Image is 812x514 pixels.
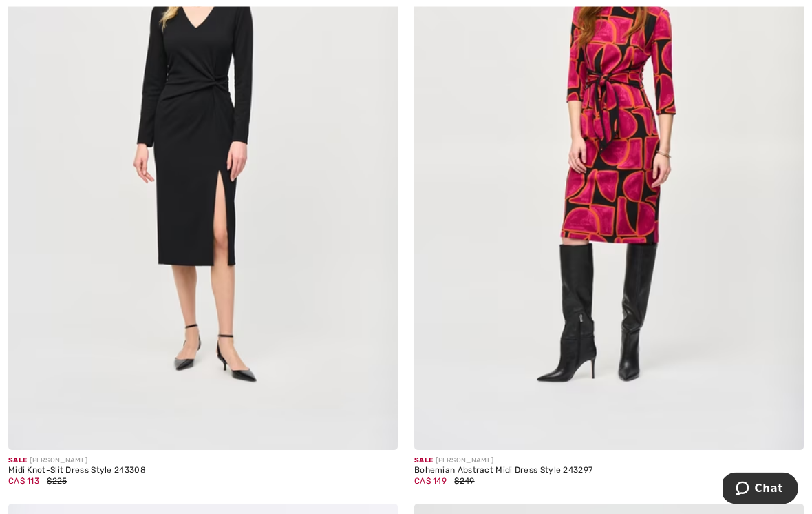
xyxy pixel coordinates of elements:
[8,456,398,466] div: [PERSON_NAME]
[8,457,27,465] span: Sale
[414,457,433,465] span: Sale
[414,456,804,466] div: [PERSON_NAME]
[8,466,398,476] div: Midi Knot-Slit Dress Style 243308
[454,477,474,486] span: $249
[723,473,798,507] iframe: Opens a widget where you can chat to one of our agents
[8,477,39,486] span: CA$ 113
[414,466,804,476] div: Bohemian Abstract Midi Dress Style 243297
[47,477,67,486] span: $225
[414,477,447,486] span: CA$ 149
